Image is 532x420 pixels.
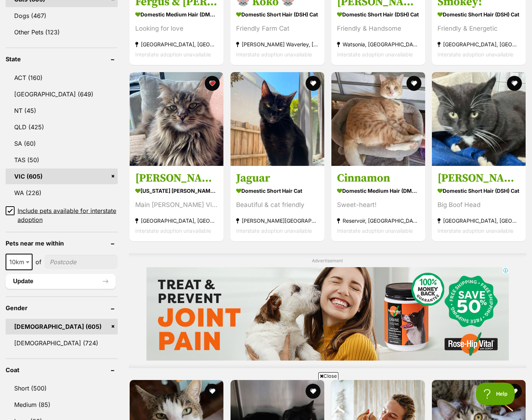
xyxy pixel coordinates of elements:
div: Friendly & Energetic [437,24,520,34]
button: Update [6,274,116,289]
a: Jaguar Domestic Short Hair Cat Beautiful & cat friendly [PERSON_NAME][GEOGRAPHIC_DATA] Interstate... [231,166,324,241]
div: Sweet-heart! [337,200,420,210]
a: VIC (605) [6,169,118,184]
strong: Domestic Medium Hair (DMH) Cat [135,9,218,20]
a: Dogs (467) [6,8,118,24]
a: [DEMOGRAPHIC_DATA] (605) [6,319,118,334]
a: Include pets available for interstate adoption [6,206,118,224]
a: SA (60) [6,136,118,151]
span: Interstate adoption unavailable [236,51,312,58]
img: Rodney - Maine Coon Cat [130,72,223,166]
span: Interstate adoption unavailable [437,228,513,234]
h3: [PERSON_NAME] [437,171,520,185]
div: Friendly & Handsome [337,24,420,34]
header: Pets near me within [6,240,118,247]
a: Other Pets (123) [6,24,118,40]
button: favourite [406,76,421,91]
div: Friendly Farm Cat [236,24,319,34]
button: favourite [306,76,321,91]
span: Interstate adoption unavailable [437,51,513,58]
img: Denis - Domestic Short Hair (DSH) Cat [432,72,526,166]
header: Coat [6,367,118,373]
strong: Domestic Medium Hair (DMH) Cat [337,185,420,196]
button: favourite [507,76,522,91]
strong: Watsonia, [GEOGRAPHIC_DATA] [337,39,420,49]
a: TAS (50) [6,152,118,168]
a: WA (226) [6,185,118,201]
header: Gender [6,305,118,311]
strong: [PERSON_NAME] Waverley, [GEOGRAPHIC_DATA] [236,39,319,49]
span: Interstate adoption unavailable [236,228,312,234]
a: [PERSON_NAME] Domestic Short Hair (DSH) Cat Big Boof Head [GEOGRAPHIC_DATA], [GEOGRAPHIC_DATA] In... [432,166,526,241]
a: NT (45) [6,103,118,118]
a: [PERSON_NAME] [US_STATE] [PERSON_NAME] Cat Main [PERSON_NAME] Vibe! [GEOGRAPHIC_DATA], [GEOGRAPHI... [130,166,223,241]
strong: Domestic Short Hair (DSH) Cat [437,9,520,20]
a: [GEOGRAPHIC_DATA] (649) [6,86,118,102]
img: Cinnamon - Domestic Medium Hair (DMH) Cat [331,72,425,166]
strong: [GEOGRAPHIC_DATA], [GEOGRAPHIC_DATA] [437,216,520,226]
iframe: Advertisement [85,383,447,416]
strong: Domestic Short Hair Cat [236,185,319,196]
button: favourite [205,76,220,91]
a: ACT (160) [6,70,118,86]
strong: [US_STATE] [PERSON_NAME] Cat [135,185,218,196]
h3: Cinnamon [337,171,420,185]
strong: [GEOGRAPHIC_DATA], [GEOGRAPHIC_DATA] [135,216,218,226]
span: Interstate adoption unavailable [337,51,413,58]
span: Close [318,372,338,380]
span: Interstate adoption unavailable [135,228,211,234]
strong: Domestic Short Hair (DSH) Cat [437,185,520,196]
span: Interstate adoption unavailable [337,228,413,234]
span: 10km [6,257,32,267]
input: postcode [44,255,118,269]
strong: Domestic Short Hair (DSH) Cat [337,9,420,20]
span: 10km [6,254,33,270]
div: Advertisement [129,253,526,368]
span: of [35,257,41,266]
span: Interstate adoption unavailable [135,51,211,58]
a: Cinnamon Domestic Medium Hair (DMH) Cat Sweet-heart! Reservoir, [GEOGRAPHIC_DATA] Interstate adop... [331,166,425,241]
h3: [PERSON_NAME] [135,171,218,185]
a: Short (500) [6,380,118,396]
header: State [6,56,118,62]
a: QLD (425) [6,119,118,135]
strong: [GEOGRAPHIC_DATA], [GEOGRAPHIC_DATA] [437,39,520,49]
span: Include pets available for interstate adoption [18,206,118,224]
strong: Reservoir, [GEOGRAPHIC_DATA] [337,216,420,226]
a: Medium (85) [6,397,118,413]
h3: Jaguar [236,171,319,185]
img: Jaguar - Domestic Short Hair Cat [231,72,324,166]
iframe: Advertisement [146,267,509,361]
div: Big Boof Head [437,200,520,210]
strong: [PERSON_NAME][GEOGRAPHIC_DATA] [236,216,319,226]
div: Main [PERSON_NAME] Vibe! [135,200,218,210]
strong: [GEOGRAPHIC_DATA], [GEOGRAPHIC_DATA] [135,39,218,49]
a: [DEMOGRAPHIC_DATA] (724) [6,335,118,351]
strong: Domestic Short Hair (DSH) Cat [236,9,319,20]
div: Beautiful & cat friendly [236,200,319,210]
iframe: Help Scout Beacon - Open [476,383,517,405]
div: Looking for love [135,24,218,34]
